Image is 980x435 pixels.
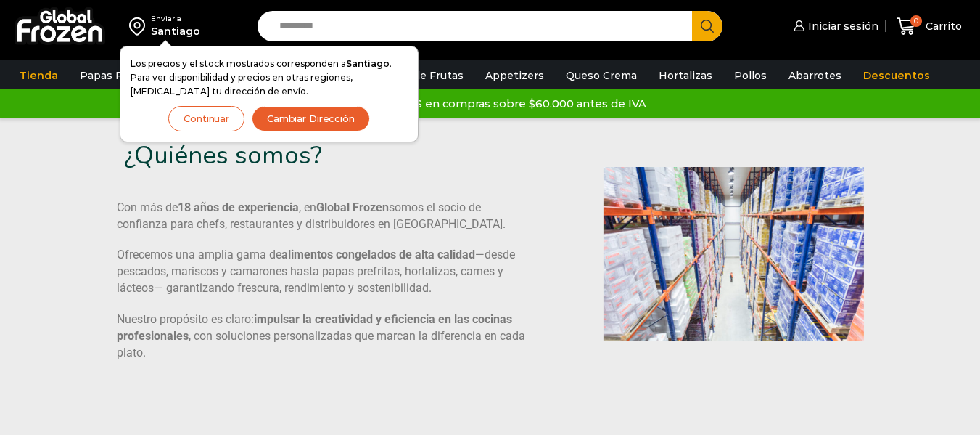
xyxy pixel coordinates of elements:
div: Enviar a [151,14,200,24]
span: 0 [910,15,922,27]
b: 18 años de experiencia [178,200,299,214]
a: Papas Fritas [73,62,153,89]
span: Iniciar sesión [804,19,878,33]
button: Continuar [168,106,244,131]
button: Cambiar Dirección [252,106,370,131]
p: Ofrecemos una amplia gama de —desde pescados, mariscos y camarones hasta papas prefritas, hortali... [117,247,529,297]
a: 0 Carrito [893,9,965,44]
a: Queso Crema [559,62,644,89]
b: impulsar la creatividad y eficiencia en las cocinas profesionales [117,312,512,343]
a: Pollos [727,62,774,89]
b: Global Frozen [316,200,389,214]
a: Pulpa de Frutas [373,62,471,89]
a: Abarrotes [781,62,849,89]
p: Los precios y el stock mostrados corresponden a . Para ver disponibilidad y precios en otras regi... [131,57,408,99]
b: alimentos congelados de alta calidad [281,248,475,261]
a: Hortalizas [651,62,720,89]
p: Nuestro propósito es claro: , con soluciones personalizadas que marcan la diferencia en cada plato. [117,312,529,362]
div: Santiago [151,24,200,38]
span: Carrito [922,19,962,33]
a: Appetizers [478,62,551,89]
h3: ¿Quiénes somos? [124,140,475,171]
button: Search button [692,11,722,41]
a: Descuentos [856,62,937,89]
strong: Santiago [346,58,390,69]
p: Con más de , en somos el socio de confianza para chefs, restaurantes y distribuidores en [GEOGRAP... [117,200,529,233]
img: address-field-icon.svg [129,14,151,38]
a: Iniciar sesión [790,12,878,41]
a: Tienda [12,62,65,89]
